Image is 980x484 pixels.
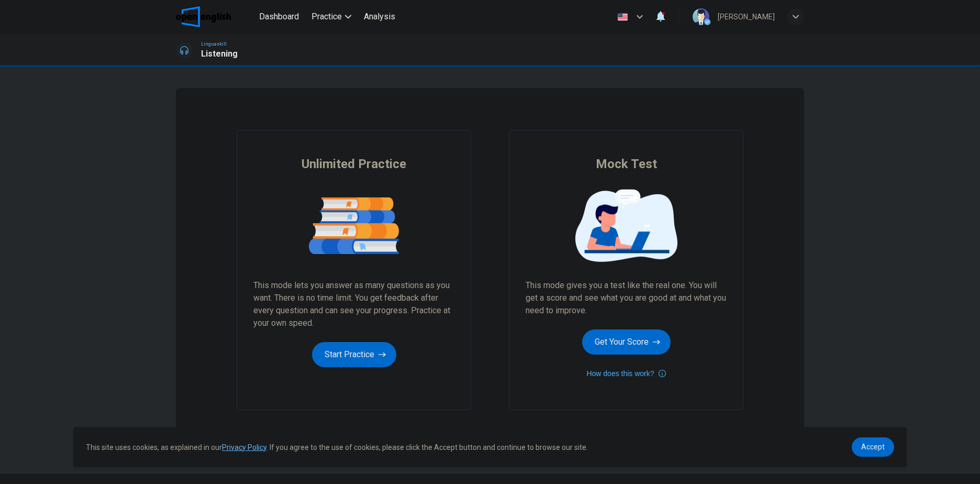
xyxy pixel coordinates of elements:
[255,7,303,26] button: Dashboard
[596,156,657,172] span: Mock Test
[73,427,906,467] div: cookieconsent
[312,342,396,367] button: Start Practice
[616,13,629,21] img: en
[253,279,454,329] span: This mode lets you answer as many questions as you want. There is no time limit. You get feedback...
[86,443,588,452] span: This site uses cookies, as explained in our . If you agree to the use of cookies, please click th...
[176,6,255,27] a: OpenEnglish logo
[526,279,727,317] span: This mode gives you a test like the real one. You will get a score and see what you are good at a...
[586,367,665,380] button: How does this work?
[360,7,399,26] button: Analysis
[201,40,227,48] span: Linguaskill
[311,10,342,23] span: Practice
[201,48,238,60] h1: Listening
[852,437,894,457] a: dismiss cookie message
[364,10,395,23] span: Analysis
[582,329,671,355] button: Get Your Score
[861,443,885,451] span: Accept
[307,7,355,26] button: Practice
[222,443,266,452] a: Privacy Policy
[718,10,775,23] div: [PERSON_NAME]
[302,156,406,172] span: Unlimited Practice
[176,6,231,27] img: OpenEnglish logo
[259,10,299,23] span: Dashboard
[693,8,709,25] img: Profile picture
